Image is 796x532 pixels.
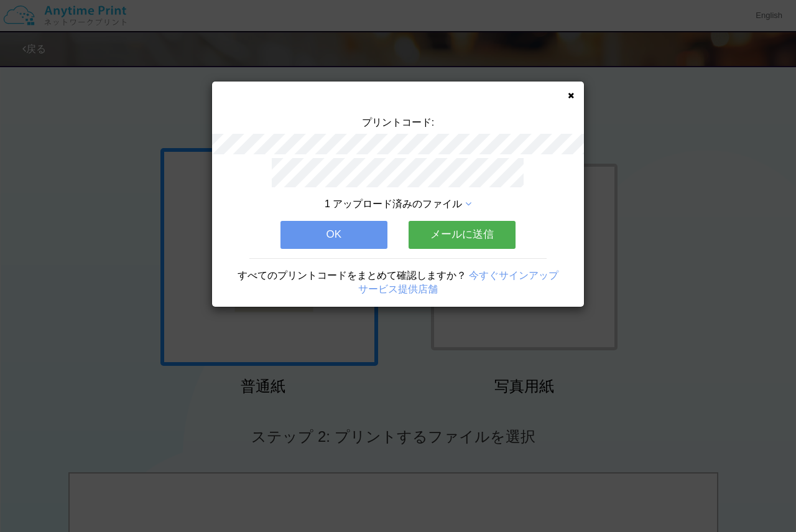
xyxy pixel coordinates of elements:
a: 今すぐサインアップ [469,270,558,281]
button: メールに送信 [409,221,516,248]
a: サービス提供店舗 [358,284,438,294]
button: OK [280,221,387,248]
span: 1 アップロード済みのファイル [325,198,462,209]
span: プリントコード: [362,117,434,128]
span: すべてのプリントコードをまとめて確認しますか？ [238,270,466,281]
